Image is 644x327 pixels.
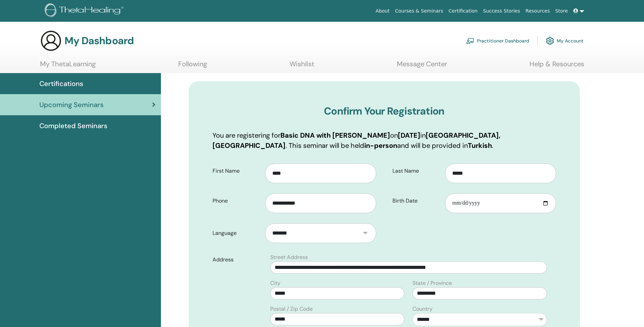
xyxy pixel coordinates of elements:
[280,131,390,140] b: Basic DNA with [PERSON_NAME]
[45,3,126,19] img: logo.png
[39,121,107,131] span: Completed Seminars
[207,194,265,207] label: Phone
[466,38,474,44] img: chalkboard-teacher.svg
[553,5,571,17] a: Store
[466,33,529,48] a: Practitioner Dashboard
[207,227,265,240] label: Language
[530,60,584,73] a: Help & Resources
[39,79,83,89] span: Certifications
[373,5,392,17] a: About
[270,305,313,313] label: Postal / Zip Code
[546,35,554,47] img: cog.svg
[65,35,134,47] h3: My Dashboard
[207,165,265,177] label: First Name
[213,130,556,151] p: You are registering for on in . This seminar will be held and will be provided in .
[477,38,529,44] font: Practitioner Dashboard
[546,33,584,48] a: My Account
[40,30,62,52] img: generic-user-icon.jpg
[468,141,492,150] b: Turkish
[178,60,207,73] a: Following
[270,279,280,287] label: City
[270,253,308,261] label: Street Address
[446,5,480,17] a: Certification
[387,194,445,207] label: Birth Date
[480,5,523,17] a: Success Stories
[39,100,104,110] span: Upcoming Seminars
[557,38,584,44] font: My Account
[387,165,445,177] label: Last Name
[290,60,314,73] a: Wishlist
[207,253,266,266] label: Address
[40,60,96,73] a: My ThetaLearning
[392,5,446,17] a: Courses & Seminars
[364,141,397,150] b: in-person
[412,279,452,287] label: State / Province
[523,5,553,17] a: Resources
[213,105,556,117] h3: Confirm Your Registration
[398,131,420,140] b: [DATE]
[397,60,447,73] a: Message Center
[412,305,433,313] label: Country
